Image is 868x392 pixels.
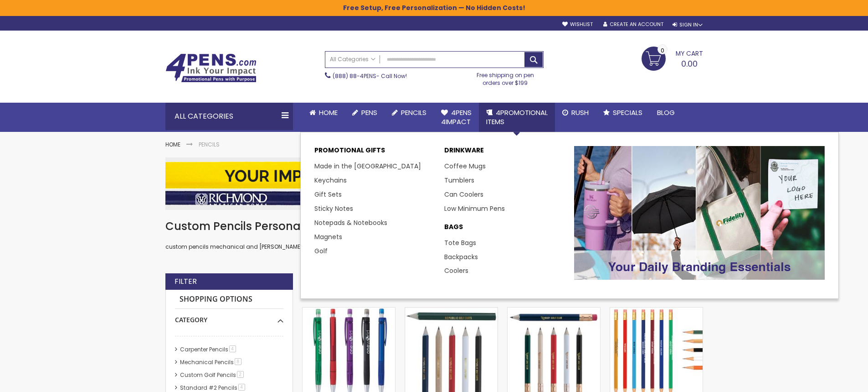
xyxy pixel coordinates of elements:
[314,218,387,227] a: Notepads & Notebooks
[596,103,650,123] a: Specials
[467,68,544,86] div: Free shipping on pen orders over $199
[235,358,241,365] span: 8
[434,103,479,132] a: 4Pens4impact
[793,367,868,392] iframe: Google Customer Reviews
[314,246,328,256] a: Golf
[165,141,180,148] a: Home
[405,307,498,315] a: Hex Golf Promo Pencil
[165,103,293,130] div: All Categories
[333,72,376,80] a: (888) 88-4PENS
[444,146,565,159] a: DRINKWARE
[613,108,642,117] span: Specials
[486,108,548,126] span: 4PROMOTIONAL ITEMS
[444,176,474,185] a: Tumblers
[345,103,385,123] a: Pens
[441,108,472,126] span: 4Pens 4impact
[237,371,244,378] span: 2
[314,146,435,159] p: Promotional Gifts
[229,345,236,352] span: 4
[314,176,347,185] a: Keychains
[175,290,283,309] strong: Shopping Options
[444,238,476,247] a: Tote Bags
[385,103,434,123] a: Pencils
[562,21,593,28] a: Wishlist
[603,21,663,28] a: Create an Account
[165,219,703,251] div: custom pencils mechanical and [PERSON_NAME] pencils decorated with your imprint for with your sch...
[325,52,380,67] a: All Categories
[175,309,283,324] div: Category
[479,103,555,132] a: 4PROMOTIONALITEMS
[330,56,375,63] span: All Categories
[444,266,468,275] a: Coolers
[314,162,421,171] a: Made in the [GEOGRAPHIC_DATA]
[303,307,395,315] a: Souvenir® Daven Mechanical Pencil
[444,190,483,199] a: Can Coolers
[175,277,197,287] strong: Filter
[571,108,589,117] span: Rush
[302,103,345,123] a: Home
[319,108,338,117] span: Home
[165,53,257,83] img: 4Pens Custom Pens and Promotional Products
[508,307,600,315] a: Hex Golf Promo Pencil with Eraser
[401,108,426,117] span: Pencils
[642,47,703,69] a: 0.00 0
[178,371,247,379] a: Custom Golf Pencils2
[555,103,596,123] a: Rush
[333,72,407,80] span: - Call Now!
[178,358,245,366] a: Mechanical Pencils8
[361,108,377,117] span: Pens
[657,108,675,117] span: Blog
[673,21,703,28] div: Sign In
[650,103,682,123] a: Blog
[199,141,220,148] strong: Pencils
[610,307,703,315] a: Hex No. 2 Wood Pencil
[314,232,342,241] a: Magnets
[314,190,342,199] a: Gift Sets
[681,58,698,69] span: 0.00
[178,384,248,392] a: Standard #2 Pencils4
[444,223,565,236] a: BAGS
[314,204,353,213] a: Sticky Notes
[444,204,505,213] a: Low Minimum Pens
[238,384,245,391] span: 4
[661,46,664,55] span: 0
[165,219,703,234] h1: Custom Pencils Personalized with your Logo or Message
[444,162,486,171] a: Coffee Mugs
[574,146,825,280] img: Promotional-Pens
[178,345,239,353] a: Carpenter Pencils4
[444,252,478,261] a: Backpacks
[165,157,703,210] img: Pencils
